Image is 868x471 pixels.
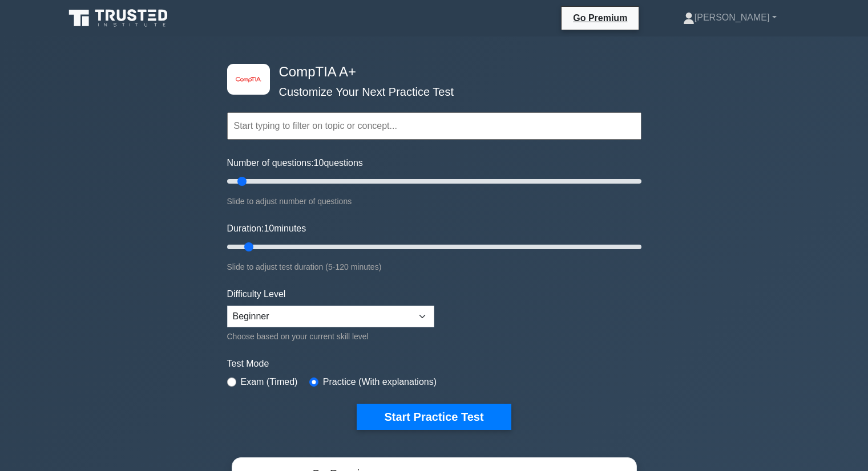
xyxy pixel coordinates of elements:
label: Exam (Timed) [241,375,298,389]
label: Difficulty Level [227,287,286,301]
h4: CompTIA A+ [274,64,586,80]
div: Slide to adjust number of questions [227,194,641,208]
a: Go Premium [566,11,634,25]
label: Duration: minutes [227,222,306,235]
span: 10 [314,158,324,168]
label: Number of questions: questions [227,156,363,170]
input: Start typing to filter on topic or concept... [227,112,641,140]
div: Choose based on your current skill level [227,330,434,343]
label: Practice (With explanations) [323,375,437,389]
label: Test Mode [227,357,641,371]
div: Slide to adjust test duration (5-120 minutes) [227,260,641,274]
a: [PERSON_NAME] [656,6,804,29]
span: 10 [264,224,274,233]
button: Start Practice Test [357,404,511,430]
